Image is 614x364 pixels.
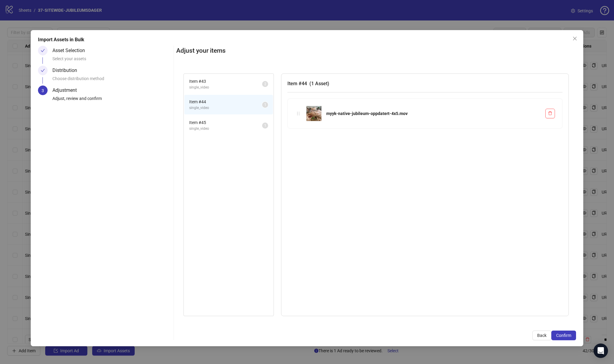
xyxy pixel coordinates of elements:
[176,46,576,56] h2: Adjust your items
[189,119,262,126] span: Item # 45
[52,86,82,95] div: Adjustment
[262,102,268,108] sup: 1
[556,333,571,338] span: Confirm
[537,333,547,338] span: Back
[570,34,580,43] button: Close
[309,81,329,86] span: ( 1 Asset )
[287,80,562,87] h3: Item # 44
[306,106,321,121] img: myyk-native-jubileum-oppdatert-4x5.mov
[264,103,266,107] span: 1
[264,123,266,128] span: 1
[52,55,171,66] div: Select your assets
[52,95,171,105] div: Adjust, review and confirm
[594,344,608,358] div: Open Intercom Messenger
[532,331,551,340] button: Back
[189,78,262,85] span: Item # 43
[52,46,90,55] div: Asset Selection
[326,110,540,117] div: myyk-native-jubileum-oppdatert-4x5.mov
[296,111,300,116] span: holder
[38,36,576,43] div: Import Assets in Bulk
[545,109,555,118] button: Delete
[572,36,577,41] span: close
[548,111,552,115] span: delete
[189,126,262,132] span: single_video
[189,85,262,90] span: single_video
[41,68,45,73] span: check
[52,66,82,75] div: Distribution
[189,105,262,111] span: single_video
[262,123,268,129] sup: 1
[189,98,262,105] span: Item # 44
[42,88,44,93] span: 3
[264,82,266,86] span: 2
[41,48,45,53] span: check
[262,81,268,87] sup: 2
[551,331,576,340] button: Confirm
[52,75,171,86] div: Choose distribution method
[295,110,302,117] div: holder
